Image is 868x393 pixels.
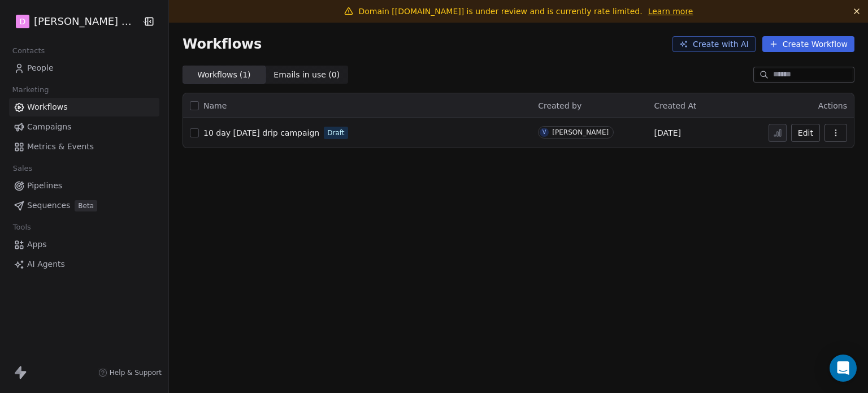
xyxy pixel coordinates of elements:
span: Beta [75,200,97,211]
a: 10 day [DATE] drip campaign [203,127,319,139]
button: Edit [791,124,820,142]
span: Created by [538,101,581,110]
a: Campaigns [9,118,159,136]
span: AI Agents [27,258,65,270]
button: D[PERSON_NAME] Nutrition [14,12,133,31]
span: Sequences [27,200,70,211]
span: Help & Support [110,368,162,377]
span: Tools [8,219,36,236]
span: Name [203,100,227,112]
div: V [542,128,546,137]
span: Pipelines [27,180,62,192]
span: Sales [8,160,37,177]
a: Metrics & Events [9,137,159,156]
div: Open Intercom Messenger [830,355,857,382]
span: Domain [[DOMAIN_NAME]] is under review and is currently rate limited. [359,7,643,16]
a: Pipelines [9,176,159,195]
span: [DATE] [654,127,681,139]
a: AI Agents [9,255,159,274]
button: Create with AI [672,36,756,52]
span: D [20,16,26,27]
a: Help & Support [98,368,162,377]
span: Metrics & Events [27,141,94,153]
span: People [27,62,54,74]
span: Emails in use ( 0 ) [274,69,340,81]
span: Draft [327,128,344,138]
div: [PERSON_NAME] [552,128,609,136]
span: [PERSON_NAME] Nutrition [34,14,138,29]
a: Workflows [9,98,159,116]
span: Marketing [7,81,54,98]
span: 10 day [DATE] drip campaign [203,128,319,137]
span: Apps [27,239,47,251]
a: Apps [9,235,159,254]
a: SequencesBeta [9,196,159,215]
span: Campaigns [27,121,71,133]
span: Created At [654,101,697,110]
a: People [9,59,159,77]
a: Learn more [648,6,693,17]
span: Workflows [183,36,262,52]
button: Create Workflow [762,36,854,52]
span: Actions [818,101,847,110]
span: Contacts [7,42,50,59]
span: Workflows [27,101,68,113]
